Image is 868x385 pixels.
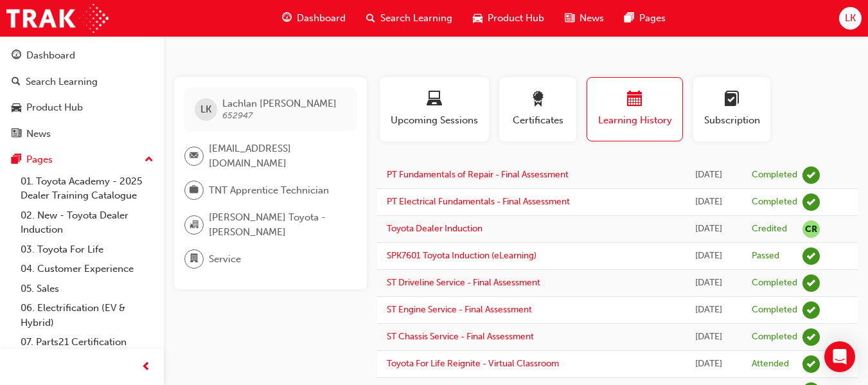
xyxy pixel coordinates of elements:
[499,77,576,141] button: Certificates
[190,148,199,165] span: email-icon
[200,102,211,117] span: LK
[693,77,770,141] button: Subscription
[488,11,544,26] span: Product Hub
[387,304,532,315] a: ST Engine Service - Final Assessment
[380,11,452,26] span: Search Learning
[802,193,820,211] span: learningRecordVerb_COMPLETE-icon
[5,122,159,146] a: News
[624,10,634,26] span: pages-icon
[12,154,21,166] span: pages-icon
[190,217,199,233] span: organisation-icon
[752,277,797,289] div: Completed
[684,357,732,372] div: Fri Sep 27 2024 08:30:00 GMT+1000 (Australian Eastern Standard Time)
[802,166,820,184] span: learningRecordVerb_COMPLETE-icon
[684,222,732,237] div: Tue Mar 25 2025 22:00:00 GMT+1000 (Australian Eastern Standard Time)
[587,77,683,141] button: Learning History
[5,44,159,67] a: Dashboard
[387,223,483,234] a: Toyota Dealer Induction
[5,148,159,172] button: Pages
[297,11,346,26] span: Dashboard
[845,11,856,26] span: LK
[387,277,540,288] a: ST Driveline Service - Final Assessment
[6,4,109,33] img: Trak
[387,358,559,369] a: Toyota For Life Reignite - Virtual Classroom
[554,5,614,31] a: news-iconNews
[209,252,241,267] span: Service
[802,274,820,292] span: learningRecordVerb_COMPLETE-icon
[684,276,732,291] div: Tue Oct 01 2024 12:00:00 GMT+1000 (Australian Eastern Standard Time)
[209,183,329,198] span: TNT Apprentice Technician
[724,91,740,109] span: learningplan-icon
[684,330,732,345] div: Mon Sep 30 2024 12:00:00 GMT+1000 (Australian Eastern Standard Time)
[15,332,159,352] a: 07. Parts21 Certification
[473,10,483,26] span: car-icon
[627,91,642,109] span: calendar-icon
[356,5,463,31] a: search-iconSearch Learning
[703,113,761,128] span: Subscription
[463,5,554,31] a: car-iconProduct Hub
[26,152,53,167] div: Pages
[387,331,534,342] a: ST Chassis Service - Final Assessment
[209,141,346,170] span: [EMAIL_ADDRESS][DOMAIN_NAME]
[802,301,820,319] span: learningRecordVerb_COMPLETE-icon
[597,113,673,128] span: Learning History
[15,298,159,332] a: 06. Electrification (EV & Hybrid)
[752,223,787,235] div: Credited
[684,249,732,264] div: Wed Oct 23 2024 15:25:58 GMT+1000 (Australian Eastern Standard Time)
[141,359,151,375] span: prev-icon
[26,75,98,89] div: Search Learning
[565,10,574,26] span: news-icon
[12,102,21,114] span: car-icon
[427,91,442,109] span: laptop-icon
[26,100,83,115] div: Product Hub
[190,251,199,267] span: department-icon
[752,304,797,316] div: Completed
[684,303,732,318] div: Mon Sep 30 2024 12:00:00 GMT+1000 (Australian Eastern Standard Time)
[26,127,51,141] div: News
[684,195,732,210] div: Mon Apr 14 2025 12:00:00 GMT+1000 (Australian Eastern Standard Time)
[15,172,159,206] a: 01. Toyota Academy - 2025 Dealer Training Catalogue
[387,250,536,261] a: SPK7601 Toyota Induction (eLearning)
[145,152,154,168] span: up-icon
[15,279,159,299] a: 05. Sales
[222,98,337,109] span: Lachlan [PERSON_NAME]
[26,48,75,63] div: Dashboard
[5,41,159,148] button: DashboardSearch LearningProduct HubNews
[614,5,676,31] a: pages-iconPages
[639,11,666,26] span: Pages
[802,355,820,373] span: learningRecordVerb_ATTEND-icon
[752,250,779,262] div: Passed
[12,129,21,140] span: news-icon
[366,10,375,26] span: search-icon
[752,358,789,370] div: Attended
[15,259,159,279] a: 04. Customer Experience
[222,110,252,121] span: 652947
[509,113,567,128] span: Certificates
[15,240,159,260] a: 03. Toyota For Life
[684,168,732,183] div: Mon Apr 14 2025 12:00:00 GMT+1000 (Australian Eastern Standard Time)
[5,96,159,120] a: Product Hub
[380,77,489,141] button: Upcoming Sessions
[752,169,797,181] div: Completed
[389,113,479,128] span: Upcoming Sessions
[12,50,21,62] span: guage-icon
[209,210,346,239] span: [PERSON_NAME] Toyota - [PERSON_NAME]
[190,182,199,199] span: briefcase-icon
[272,5,356,31] a: guage-iconDashboard
[387,196,570,207] a: PT Electrical Fundamentals - Final Assessment
[752,331,797,343] div: Completed
[752,196,797,208] div: Completed
[5,70,159,94] a: Search Learning
[387,169,569,180] a: PT Fundamentals of Repair - Final Assessment
[282,10,292,26] span: guage-icon
[802,220,820,238] span: null-icon
[530,91,545,109] span: award-icon
[12,76,21,88] span: search-icon
[15,206,159,240] a: 02. New - Toyota Dealer Induction
[802,247,820,265] span: learningRecordVerb_PASS-icon
[839,7,862,30] button: LK
[580,11,604,26] span: News
[802,328,820,346] span: learningRecordVerb_COMPLETE-icon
